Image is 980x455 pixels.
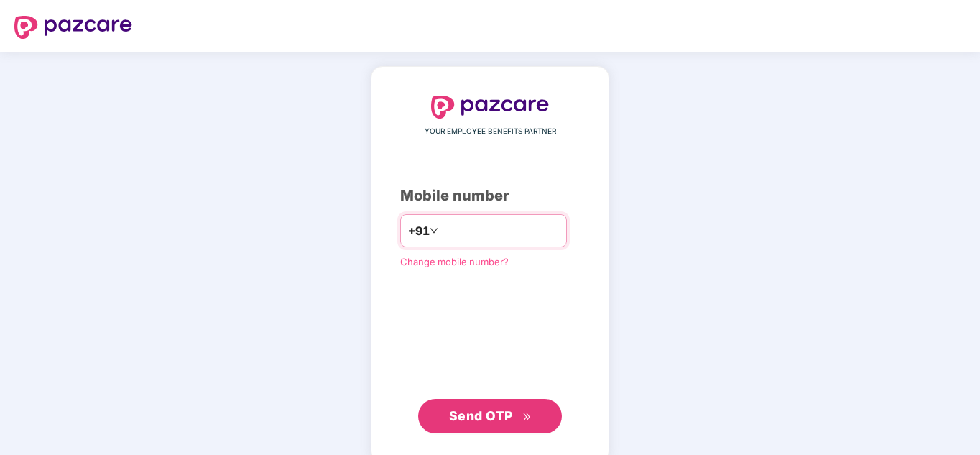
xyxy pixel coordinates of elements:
span: YOUR EMPLOYEE BENEFITS PARTNER [425,126,556,137]
span: +91 [408,222,430,240]
span: double-right [522,413,532,422]
span: down [430,226,438,235]
span: Send OTP [449,408,513,423]
button: Send OTPdouble-right [418,399,562,433]
div: Mobile number [400,185,580,207]
img: logo [14,16,132,39]
img: logo [431,96,549,119]
a: Change mobile number? [400,256,509,267]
